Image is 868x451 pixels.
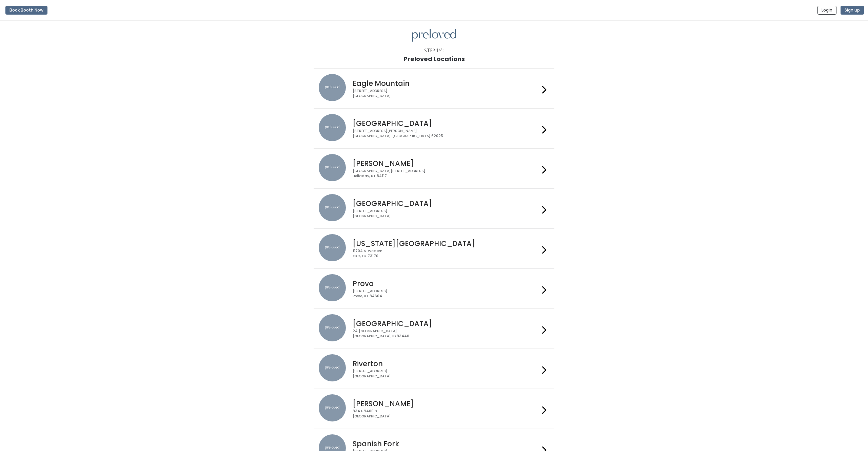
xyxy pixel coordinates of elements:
div: [STREET_ADDRESS] [GEOGRAPHIC_DATA] [353,369,539,379]
img: preloved location [319,74,346,101]
a: preloved location [US_STATE][GEOGRAPHIC_DATA] 11704 S. WesternOKC, OK 73170 [319,234,549,263]
a: preloved location Provo [STREET_ADDRESS]Provo, UT 84604 [319,274,549,303]
img: preloved location [319,114,346,141]
a: preloved location [PERSON_NAME] [GEOGRAPHIC_DATA][STREET_ADDRESS]Holladay, UT 84117 [319,154,549,183]
a: preloved location [GEOGRAPHIC_DATA] 24 [GEOGRAPHIC_DATA][GEOGRAPHIC_DATA], ID 83440 [319,314,549,343]
h4: Spanish Fork [353,440,539,448]
img: preloved location [319,314,346,341]
a: preloved location Riverton [STREET_ADDRESS][GEOGRAPHIC_DATA] [319,354,549,383]
img: preloved location [319,194,346,221]
div: [STREET_ADDRESS] [GEOGRAPHIC_DATA] [353,209,539,219]
button: Login [817,6,836,15]
h4: Eagle Mountain [353,79,539,87]
h4: [PERSON_NAME] [353,159,539,167]
h4: Provo [353,280,539,287]
h4: [GEOGRAPHIC_DATA] [353,320,539,327]
div: 24 [GEOGRAPHIC_DATA] [GEOGRAPHIC_DATA], ID 83440 [353,329,539,339]
a: preloved location [PERSON_NAME] 834 E 9400 S[GEOGRAPHIC_DATA] [319,394,549,423]
h4: [GEOGRAPHIC_DATA] [353,200,539,207]
a: preloved location Eagle Mountain [STREET_ADDRESS][GEOGRAPHIC_DATA] [319,74,549,103]
img: preloved logo [412,29,456,42]
h4: [GEOGRAPHIC_DATA] [353,119,539,127]
h1: Preloved Locations [403,56,465,62]
img: preloved location [319,234,346,261]
img: preloved location [319,394,346,421]
img: preloved location [319,274,346,301]
div: [GEOGRAPHIC_DATA][STREET_ADDRESS] Holladay, UT 84117 [353,169,539,178]
div: [STREET_ADDRESS] Provo, UT 84604 [353,289,539,299]
img: preloved location [319,354,346,381]
div: [STREET_ADDRESS][PERSON_NAME] [GEOGRAPHIC_DATA], [GEOGRAPHIC_DATA] 62025 [353,129,539,138]
button: Book Booth Now [5,6,47,15]
div: 11704 S. Western OKC, OK 73170 [353,249,539,259]
a: preloved location [GEOGRAPHIC_DATA] [STREET_ADDRESS][PERSON_NAME][GEOGRAPHIC_DATA], [GEOGRAPHIC_D... [319,114,549,143]
h4: [PERSON_NAME] [353,400,539,408]
a: preloved location [GEOGRAPHIC_DATA] [STREET_ADDRESS][GEOGRAPHIC_DATA] [319,194,549,223]
a: Book Booth Now [5,3,47,18]
img: preloved location [319,154,346,181]
h4: Riverton [353,360,539,368]
button: Sign up [841,6,864,15]
div: [STREET_ADDRESS] [GEOGRAPHIC_DATA] [353,89,539,98]
h4: [US_STATE][GEOGRAPHIC_DATA] [353,240,539,247]
div: 834 E 9400 S [GEOGRAPHIC_DATA] [353,409,539,419]
div: Step 1/4: [424,47,444,54]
